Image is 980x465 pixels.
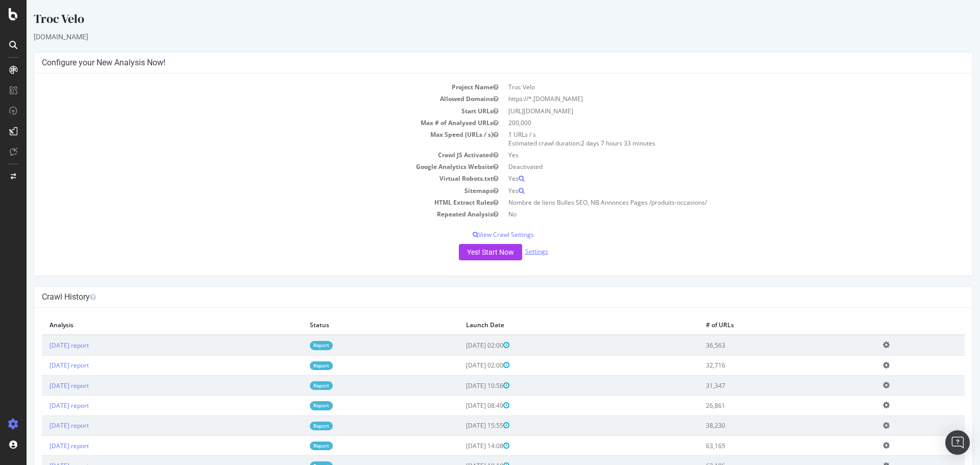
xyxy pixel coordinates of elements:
[477,81,938,93] td: Troc Velo
[23,341,62,350] a: [DATE] report
[15,161,477,173] td: Google Analytics Website
[477,149,938,161] td: Yes
[283,442,306,450] a: Report
[15,208,477,220] td: Repeated Analysis
[23,401,62,410] a: [DATE] report
[23,421,62,430] a: [DATE] report
[477,105,938,117] td: [URL][DOMAIN_NAME]
[15,197,477,208] td: HTML Extract Rules
[283,401,306,410] a: Report
[672,435,849,455] td: 63,165
[283,422,306,430] a: Report
[283,361,306,370] a: Report
[15,105,477,117] td: Start URLs
[477,161,938,173] td: Deactivated
[15,58,938,68] h4: Configure your New Analysis Now!
[23,361,62,370] a: [DATE] report
[945,430,970,455] div: Open Intercom Messenger
[15,93,477,105] td: Allowed Domains
[7,10,946,32] div: Troc Velo
[439,401,483,410] span: [DATE] 08:49
[15,292,938,302] h4: Crawl History
[439,341,483,350] span: [DATE] 02:00
[15,129,477,149] td: Max Speed (URLs / s)
[15,149,477,161] td: Crawl JS Activated
[672,375,849,395] td: 31,347
[439,381,483,390] span: [DATE] 10:56
[477,93,938,105] td: https://*.[DOMAIN_NAME]
[15,117,477,129] td: Max # of Analysed URLs
[477,185,938,197] td: Yes
[439,421,483,430] span: [DATE] 15:55
[15,315,276,335] th: Analysis
[276,315,432,335] th: Status
[554,139,629,148] span: 2 days 7 hours 33 minutes
[15,81,477,93] td: Project Name
[672,415,849,435] td: 38,230
[15,173,477,184] td: Virtual Robots.txt
[672,335,849,355] td: 36,563
[15,185,477,197] td: Sitemaps
[283,341,306,350] a: Report
[672,355,849,375] td: 32,716
[672,315,849,335] th: # of URLs
[7,32,946,42] div: [DOMAIN_NAME]
[499,247,522,256] a: Settings
[477,208,938,220] td: No
[23,381,62,390] a: [DATE] report
[15,230,938,239] p: View Crawl Settings
[23,442,62,450] a: [DATE] report
[477,197,938,208] td: Nombre de liens Bulles SEO, NB Annonces Pages /produits-occasions/
[439,361,483,370] span: [DATE] 02:00
[432,244,496,260] button: Yes! Start Now
[283,381,306,390] a: Report
[477,129,938,149] td: 1 URLs / s Estimated crawl duration:
[439,442,483,450] span: [DATE] 14:08
[672,396,849,415] td: 26,861
[477,173,938,184] td: Yes
[432,315,671,335] th: Launch Date
[477,117,938,129] td: 200,000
